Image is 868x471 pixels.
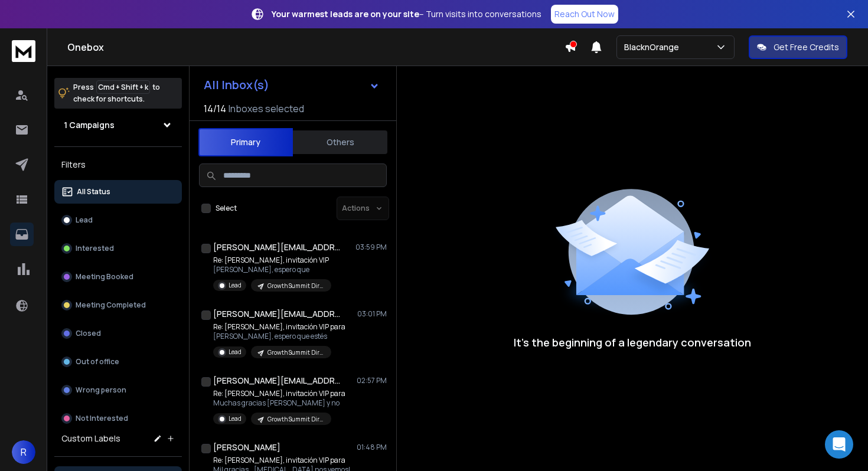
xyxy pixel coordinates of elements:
[229,348,242,356] p: Lead
[357,309,387,319] p: 03:01 PM
[54,208,182,232] button: Lead
[229,102,304,116] h3: Inboxes selected
[213,456,355,465] p: Re: [PERSON_NAME], invitación VIP para
[267,348,324,357] p: Growth Summit Directores mkt
[213,389,345,398] p: Re: [PERSON_NAME], invitación VIP para
[76,414,128,423] p: Not Interested
[216,204,237,213] label: Select
[12,440,35,464] button: R
[54,350,182,374] button: Out of office
[357,443,387,452] p: 01:48 PM
[514,334,751,351] p: It’s the beginning of a legendary conversation
[194,73,389,97] button: All Inbox(s)
[77,187,110,197] p: All Status
[76,329,101,338] p: Closed
[12,40,35,62] img: logo
[272,8,541,20] p: – Turn visits into conversations
[54,322,182,345] button: Closed
[54,378,182,402] button: Wrong person
[96,80,150,94] span: Cmd + Shift + k
[213,241,343,253] h1: [PERSON_NAME][EMAIL_ADDRESS][PERSON_NAME][DOMAIN_NAME]
[54,293,182,317] button: Meeting Completed
[61,433,120,444] h3: Custom Labels
[73,81,160,105] p: Press to check for shortcuts.
[54,237,182,260] button: Interested
[272,8,419,19] strong: Your warmest leads are on your site
[54,265,182,289] button: Meeting Booked
[213,332,345,341] p: [PERSON_NAME], espero que estés
[825,430,853,459] div: Open Intercom Messenger
[76,357,119,367] p: Out of office
[76,215,93,225] p: Lead
[213,398,345,408] p: Muchas gracias [PERSON_NAME] y no
[67,40,564,54] h1: Onebox
[64,119,115,131] h1: 1 Campaigns
[76,244,114,253] p: Interested
[213,256,331,265] p: Re: [PERSON_NAME], invitación VIP
[774,41,839,53] p: Get Free Credits
[204,102,226,116] span: 14 / 14
[229,281,242,290] p: Lead
[54,180,182,204] button: All Status
[749,35,847,59] button: Get Free Credits
[54,156,182,173] h3: Filters
[293,129,387,155] button: Others
[213,375,343,387] h1: [PERSON_NAME][EMAIL_ADDRESS][DOMAIN_NAME]
[54,407,182,430] button: Not Interested
[355,243,387,252] p: 03:59 PM
[76,300,146,310] p: Meeting Completed
[198,128,293,156] button: Primary
[229,414,242,423] p: Lead
[551,5,618,24] a: Reach Out Now
[76,385,126,395] p: Wrong person
[213,441,280,453] h1: [PERSON_NAME]
[267,282,324,290] p: Growth Summit Directores mkt
[267,415,324,424] p: Growth Summit Directores mkt
[213,308,343,320] h1: [PERSON_NAME][EMAIL_ADDRESS][DOMAIN_NAME]
[624,41,684,53] p: BlacknOrange
[554,8,615,20] p: Reach Out Now
[213,265,331,274] p: [PERSON_NAME], espero que
[204,79,269,91] h1: All Inbox(s)
[76,272,133,282] p: Meeting Booked
[213,322,345,332] p: Re: [PERSON_NAME], invitación VIP para
[357,376,387,385] p: 02:57 PM
[54,113,182,137] button: 1 Campaigns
